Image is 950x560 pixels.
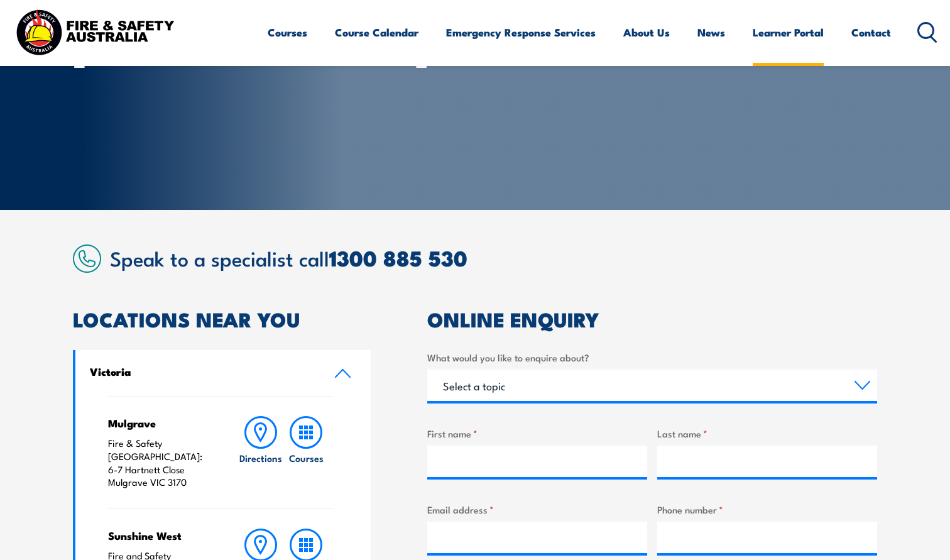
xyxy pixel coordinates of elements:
[239,451,282,464] h6: Directions
[657,502,877,517] label: Phone number
[753,16,824,49] a: Learner Portal
[110,246,877,269] h2: Speak to a specialist call
[238,416,283,489] a: Directions
[108,437,213,489] p: Fire & Safety [GEOGRAPHIC_DATA]: 6-7 Hartnett Close Mulgrave VIC 3170
[623,16,670,49] a: About Us
[329,241,467,274] a: 1300 885 530
[73,310,371,327] h2: LOCATIONS NEAR YOU
[108,529,213,542] h4: Sunshine West
[851,16,891,49] a: Contact
[335,16,418,49] a: Course Calendar
[657,426,877,441] label: Last name
[427,502,647,517] label: Email address
[90,365,315,378] h4: Victoria
[108,416,213,430] h4: Mulgrave
[697,16,725,49] a: News
[427,350,877,365] label: What would you like to enquire about?
[289,451,324,464] h6: Courses
[268,16,307,49] a: Courses
[427,310,877,327] h2: ONLINE ENQUIRY
[446,16,596,49] a: Emergency Response Services
[75,350,371,396] a: Victoria
[283,416,329,489] a: Courses
[427,426,647,441] label: First name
